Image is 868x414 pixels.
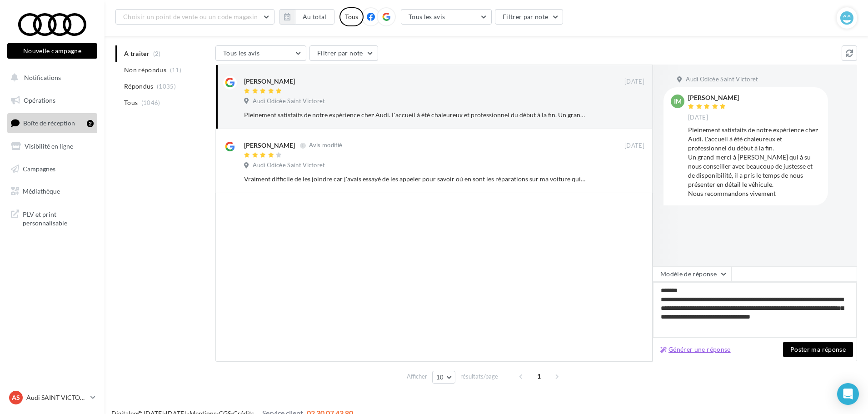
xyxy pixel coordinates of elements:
[124,82,154,91] span: Répondus
[141,99,160,106] span: (1046)
[532,369,546,384] span: 1
[24,74,61,81] span: Notifications
[87,120,94,127] div: 2
[170,66,181,74] span: (11)
[309,45,378,61] button: Filtrer par note
[657,344,734,355] button: Générer une réponse
[12,393,20,402] span: AS
[5,91,99,110] a: Opérations
[653,266,732,282] button: Modèle de réponse
[295,9,334,25] button: Au total
[5,160,99,179] a: Campagnes
[5,205,99,231] a: PLV et print personnalisable
[624,78,644,86] span: [DATE]
[279,9,334,25] button: Au total
[23,119,75,127] span: Boîte de réception
[624,142,644,150] span: [DATE]
[5,137,99,156] a: Visibilité en ligne
[407,372,427,381] span: Afficher
[783,342,853,357] button: Poster ma réponse
[124,98,138,107] span: Tous
[25,142,73,150] span: Visibilité en ligne
[309,142,342,149] span: Avis modifié
[244,110,585,120] div: Pleinement satisfaits de notre expérience chez Audi. L'accueil à été chaleureux et professionnel ...
[686,75,758,84] span: Audi Odicée Saint Victoret
[688,95,739,101] div: [PERSON_NAME]
[23,208,94,228] span: PLV et print personnalisable
[436,374,444,381] span: 10
[432,371,455,384] button: 10
[23,187,60,195] span: Médiathèque
[7,43,97,59] button: Nouvelle campagne
[124,65,166,75] span: Non répondus
[253,97,325,105] span: Audi Odicée Saint Victoret
[5,182,99,201] a: Médiathèque
[674,97,682,106] span: im
[339,7,364,26] div: Tous
[157,83,176,90] span: (1035)
[244,175,585,184] div: Vraiment difficile de les joindre car j'avais essayé de les appeler pour savoir où en sont les ré...
[223,49,260,57] span: Tous les avis
[688,114,708,122] span: [DATE]
[495,9,564,25] button: Filtrer par note
[253,161,325,170] span: Audi Odicée Saint Victoret
[24,96,55,104] span: Opérations
[688,125,821,198] div: Pleinement satisfaits de notre expérience chez Audi. L'accueil à été chaleureux et professionnel ...
[5,113,99,133] a: Boîte de réception2
[401,9,492,25] button: Tous les avis
[7,389,97,406] a: AS Audi SAINT VICTORET
[215,45,306,61] button: Tous les avis
[837,383,859,405] div: Open Intercom Messenger
[244,77,295,86] div: [PERSON_NAME]
[115,9,274,25] button: Choisir un point de vente ou un code magasin
[244,141,295,150] div: [PERSON_NAME]
[23,165,55,172] span: Campagnes
[123,13,258,20] span: Choisir un point de vente ou un code magasin
[26,393,87,402] p: Audi SAINT VICTORET
[460,372,498,381] span: résultats/page
[5,68,95,87] button: Notifications
[409,13,445,20] span: Tous les avis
